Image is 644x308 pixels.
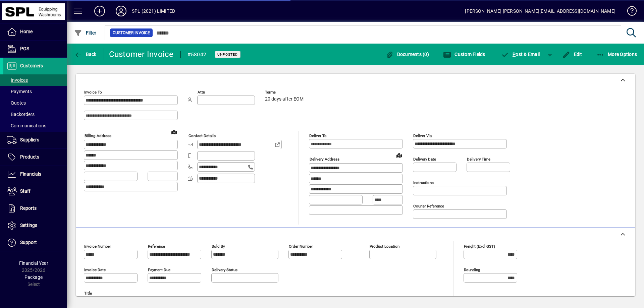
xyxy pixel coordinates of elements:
[3,183,67,200] a: Staff
[560,48,584,60] button: Edit
[3,74,67,86] a: Invoices
[198,90,205,95] mat-label: Attn
[3,234,67,251] a: Support
[20,188,31,194] span: Staff
[498,48,543,60] button: Post & Email
[3,41,67,57] a: POS
[464,267,480,272] mat-label: Rounding
[20,154,39,160] span: Products
[20,63,43,68] span: Customers
[464,244,495,249] mat-label: Freight (excl GST)
[413,180,434,185] mat-label: Instructions
[74,52,97,57] span: Back
[467,157,490,162] mat-label: Delivery time
[413,133,432,138] mat-label: Deliver via
[20,205,37,211] span: Reports
[596,52,637,57] span: More Options
[72,27,98,39] button: Filter
[385,52,429,57] span: Documents (0)
[384,48,431,60] button: Documents (0)
[89,5,110,17] button: Add
[7,89,32,94] span: Payments
[84,244,111,249] mat-label: Invoice number
[67,48,104,60] app-page-header-button: Back
[413,157,436,162] mat-label: Delivery date
[113,29,150,36] span: Customer Invoice
[72,48,98,60] button: Back
[212,267,237,272] mat-label: Delivery status
[3,97,67,109] a: Quotes
[20,223,37,228] span: Settings
[289,244,313,249] mat-label: Order number
[20,46,29,51] span: POS
[3,23,67,40] a: Home
[7,123,46,128] span: Communications
[169,126,179,137] a: View on map
[441,48,487,60] button: Custom Fields
[109,49,174,60] div: Customer Invoice
[622,1,636,23] a: Knowledge Base
[74,30,97,36] span: Filter
[148,267,170,272] mat-label: Payment due
[132,6,175,16] div: SPL (2021) LIMITED
[84,90,102,95] mat-label: Invoice To
[394,150,405,161] a: View on map
[84,267,106,272] mat-label: Invoice date
[187,49,207,60] div: #58042
[501,52,540,57] span: ost & Email
[562,52,582,57] span: Edit
[20,240,37,245] span: Support
[19,260,48,266] span: Financial Year
[309,133,327,138] mat-label: Deliver To
[3,132,67,148] a: Suppliers
[513,52,516,57] span: P
[413,204,444,208] mat-label: Courier Reference
[7,100,26,106] span: Quotes
[3,217,67,234] a: Settings
[443,52,485,57] span: Custom Fields
[3,86,67,97] a: Payments
[3,166,67,183] a: Financials
[212,244,225,249] mat-label: Sold by
[148,244,165,249] mat-label: Reference
[3,109,67,120] a: Backorders
[20,171,41,177] span: Financials
[465,6,615,16] div: [PERSON_NAME] [PERSON_NAME][EMAIL_ADDRESS][DOMAIN_NAME]
[265,97,304,102] span: 20 days after EOM
[84,291,92,296] mat-label: Title
[3,200,67,217] a: Reports
[110,5,132,17] button: Profile
[7,112,35,117] span: Backorders
[3,149,67,166] a: Products
[370,244,399,249] mat-label: Product location
[7,77,28,83] span: Invoices
[265,90,305,95] span: Terms
[595,48,639,60] button: More Options
[20,137,39,142] span: Suppliers
[3,120,67,131] a: Communications
[24,274,43,280] span: Package
[217,52,238,57] span: Unposted
[20,29,33,34] span: Home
